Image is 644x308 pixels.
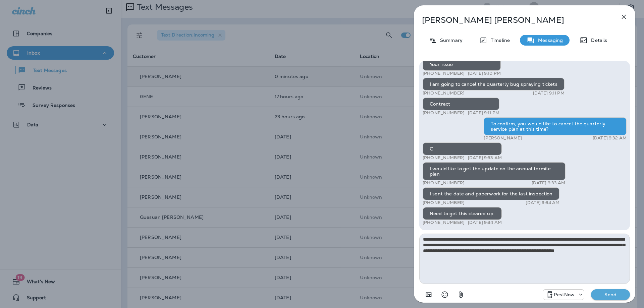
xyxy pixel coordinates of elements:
div: Contract [423,98,499,110]
p: [DATE] 9:34 AM [526,200,559,205]
button: Add in a premade template [422,288,435,301]
div: I would like to get the update on the annual termite plan [423,162,566,180]
p: PestNow [554,292,575,297]
p: [PHONE_NUMBER] [423,71,465,76]
p: [PHONE_NUMBER] [423,90,465,96]
p: Summary [437,38,463,43]
button: Select an emoji [438,288,451,301]
p: [PHONE_NUMBER] [423,110,465,116]
p: [PHONE_NUMBER] [423,180,465,186]
button: Send [591,289,630,300]
div: To confirm, you would like to cancel the quarterly service plan at this time? [484,117,627,135]
p: [PHONE_NUMBER] [423,220,465,225]
p: [PERSON_NAME] [PERSON_NAME] [422,15,605,25]
p: [DATE] 9:11 PM [468,110,499,116]
p: [DATE] 9:33 AM [468,155,502,161]
div: I sent the date and paperwork for the last inspection [423,187,559,200]
p: Send [596,292,625,298]
div: Your issue [423,58,501,71]
div: Need to get this cleared up [423,207,502,220]
div: I am going to cancel the quarterly bug spraying tickets [423,78,565,90]
p: [DATE] 9:11 PM [533,90,565,96]
div: +1 (703) 691-5149 [543,291,584,299]
p: [DATE] 9:10 PM [468,71,501,76]
p: [PHONE_NUMBER] [423,200,465,205]
div: C [423,142,502,155]
p: Details [588,38,607,43]
p: [DATE] 9:34 AM [468,220,502,225]
p: Messaging [535,38,563,43]
p: [DATE] 9:32 AM [593,135,627,141]
p: [PHONE_NUMBER] [423,155,465,161]
p: Timeline [487,38,510,43]
p: [PERSON_NAME] [484,135,522,141]
p: [DATE] 9:33 AM [532,180,566,186]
